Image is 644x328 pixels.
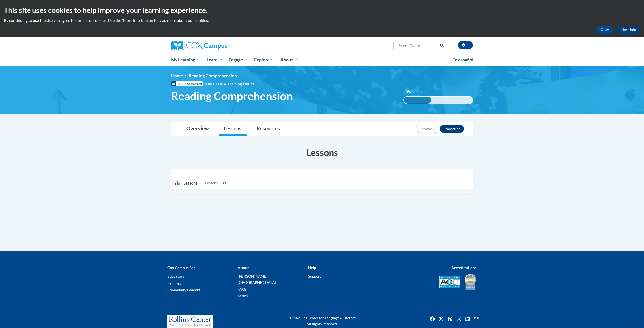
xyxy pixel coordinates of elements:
img: LinkedIn icon [464,315,472,323]
label: 40% complete [403,89,432,95]
img: IDA® Accredited [464,273,477,291]
a: Learn [203,54,226,66]
a: Facebook [428,315,436,323]
b: Help [308,265,316,270]
a: Facebook Group [472,315,480,323]
a: Pinterest [446,315,454,323]
a: Home [171,73,183,78]
img: Twitter icon [437,315,445,323]
p: By continuing to use the site you agree to our use of cookies. Use the ‘More info’ button to read... [4,18,640,23]
img: Facebook icon [428,315,436,323]
h2: This site uses cookies to help improve your learning experience. [4,5,640,15]
img: Accredited IACET® Provider [439,276,460,288]
img: Pinterest icon [446,315,454,323]
span: • [224,81,226,86]
span: 0.40 CEUs [204,81,227,87]
span: En español [452,57,473,62]
span: IACET Accredited [171,81,203,86]
a: Educators [167,274,184,278]
button: Account Settings [458,41,473,49]
span: About [280,57,298,63]
a: En español [449,55,477,65]
a: FAQs [238,287,247,291]
a: Explore [251,54,277,66]
img: Cox Campus [171,41,227,50]
a: Community Leaders [167,288,200,292]
a: Overview [181,122,214,136]
a: Engage [225,54,251,66]
a: Linkedin [464,315,472,323]
a: Twitter [437,315,445,323]
p: Lessons [183,180,197,186]
a: Instagram [455,315,463,323]
h3: Lessons [171,146,473,159]
span: Explore [254,57,274,63]
div: Main menu [164,54,480,66]
button: Search [438,43,446,49]
a: Families [167,281,181,285]
b: About [238,265,249,270]
span: Learn [207,57,222,63]
a: Resources [252,122,285,136]
iframe: Button to launch messaging window [624,308,640,324]
span: 2025 [288,316,296,320]
a: My Learning [168,54,203,66]
a: [PERSON_NAME][GEOGRAPHIC_DATA] [238,274,276,285]
a: About [277,54,301,66]
button: Feedback [416,125,438,133]
b: Accreditations [451,265,477,270]
span: Reading Comprehension [171,89,293,103]
span: Reading Comprehension [189,73,237,78]
div: Rollins Center for Language & Literacy All Rights Reserved. [269,315,375,327]
input: Search Courses [398,43,438,49]
img: Instagram icon [455,315,463,323]
a: Terms [238,294,248,298]
a: More Info [617,26,640,34]
a: Lessons [219,122,247,136]
span: Training Hours [227,81,254,86]
a: Support [308,274,321,278]
button: Transcript [440,125,464,133]
b: Cox Campus For [167,265,195,270]
span: My Learning [171,57,200,63]
a: Cox Campus [171,41,267,50]
span: Engage [229,57,248,63]
button: Okay [597,26,613,34]
img: Facebook group icon [472,315,480,323]
div: 40% complete [404,97,431,104]
span: Lessons [205,180,218,186]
